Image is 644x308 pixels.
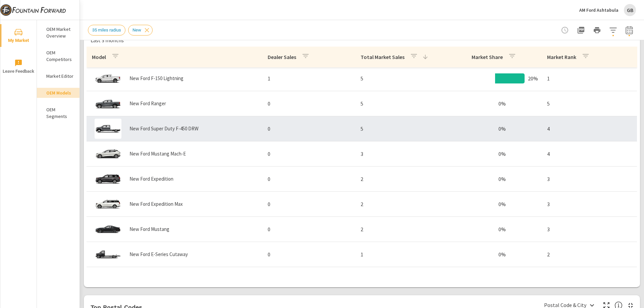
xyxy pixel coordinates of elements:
[361,74,443,82] p: 5
[623,23,636,37] button: Select Date Range
[129,75,183,81] p: New Ford F-150 Lightning
[361,225,443,233] p: 2
[91,36,124,44] p: Last 3 months
[46,89,74,96] p: OEM Models
[268,175,350,183] p: 0
[268,250,350,258] p: 0
[129,126,199,132] p: New Ford Super Duty F-450 DRW
[129,201,183,207] p: New Ford Expedition Max
[95,94,121,114] img: glamour
[361,150,443,158] p: 3
[129,176,173,182] p: New Ford Expedition
[498,200,506,208] p: 0%
[37,88,79,98] div: OEM Models
[361,175,443,183] p: 2
[46,106,74,120] p: OEM Segments
[268,150,350,158] p: 0
[129,226,169,232] p: New Ford Mustang
[498,250,506,258] p: 0%
[95,169,121,189] img: glamour
[574,23,588,37] button: "Export Report to PDF"
[37,48,79,64] div: OEM Competitors
[95,144,121,164] img: glamour
[547,175,632,183] p: 3
[498,150,506,158] p: 0%
[268,100,350,108] p: 0
[268,125,350,133] p: 0
[92,54,106,60] p: Model
[46,26,74,39] p: OEM Market Overview
[361,250,443,258] p: 1
[472,54,503,60] p: Market Share
[547,200,632,208] p: 3
[547,74,632,82] p: 1
[361,54,405,60] p: Total Market Sales
[88,27,125,33] span: 35 miles radius
[547,125,632,133] p: 4
[2,28,35,45] span: My Market
[129,251,188,257] p: New Ford E-Series Cutaway
[498,225,506,233] p: 0%
[46,49,74,63] p: OEM Competitors
[528,74,538,82] p: 20%
[268,54,296,60] p: Dealer Sales
[129,151,186,157] p: New Ford Mustang Mach-E
[547,54,576,60] p: Market Rank
[128,25,153,36] div: New
[0,20,37,82] div: nav menu
[95,269,121,290] img: glamour
[361,100,443,108] p: 5
[128,27,145,33] span: New
[95,219,121,239] img: glamour
[624,4,636,16] div: GB
[37,105,79,121] div: OEM Segments
[129,101,166,107] p: New Ford Ranger
[95,119,121,139] img: glamour
[590,23,604,37] button: Print Report
[606,23,620,37] button: Apply Filters
[268,74,350,82] p: 1
[547,250,632,258] p: 2
[95,68,121,88] img: glamour
[547,225,632,233] p: 3
[268,200,350,208] p: 0
[268,225,350,233] p: 0
[95,194,121,214] img: glamour
[498,100,506,108] p: 0%
[361,125,443,133] p: 5
[547,150,632,158] p: 4
[547,100,632,108] p: 5
[95,244,121,264] img: glamour
[46,73,74,79] p: Market Editor
[498,125,506,133] p: 0%
[37,71,79,81] div: Market Editor
[2,59,35,75] span: Leave Feedback
[361,200,443,208] p: 2
[37,24,79,41] div: OEM Market Overview
[579,7,619,13] p: AM Ford Ashtabula
[498,175,506,183] p: 0%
